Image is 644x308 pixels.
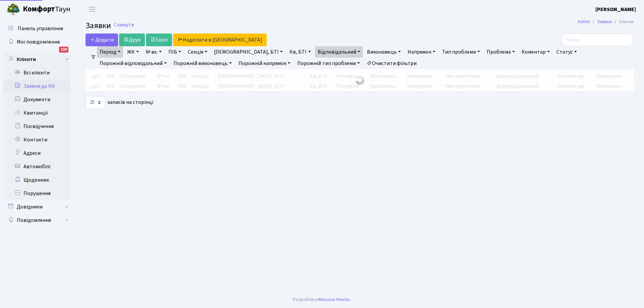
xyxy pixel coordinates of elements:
[405,46,438,58] a: Напрямок
[519,46,552,58] a: Коментар
[18,25,63,32] span: Панель управління
[554,46,580,58] a: Статус
[3,120,70,133] a: Посвідчення
[86,96,105,109] select: записів на сторінці
[3,187,70,200] a: Порушення
[23,4,70,15] span: Таун
[294,58,363,69] a: Порожній тип проблеми
[97,46,123,58] a: Період
[597,18,612,25] a: Заявки
[3,106,70,120] a: Квитанції
[595,5,636,13] a: [PERSON_NAME]
[185,46,210,58] a: Секція
[319,296,350,303] a: Massive Kinetic
[3,160,70,173] a: Автомобілі
[3,93,70,106] a: Документи
[171,58,234,69] a: Порожній виконавець
[124,46,142,58] a: ЖК
[97,58,169,69] a: Порожній відповідальний
[146,34,172,46] a: Excel
[578,18,590,25] a: Admin
[3,213,70,227] a: Повідомлення
[173,34,267,46] a: Надіслати в [GEOGRAPHIC_DATA]
[114,22,134,28] a: Скинути
[3,200,70,213] a: Довідники
[23,4,55,14] b: Комфорт
[17,38,60,46] span: Мої повідомлення
[355,75,365,86] img: Обробка...
[364,58,419,69] a: Очистити фільтри
[119,34,145,46] a: Друк
[166,46,184,58] a: ПІБ
[86,96,153,109] label: записів на сторінці
[3,79,70,93] a: Заявки до КК
[3,146,70,160] a: Адреси
[315,46,363,58] a: Відповідальний
[3,35,70,49] a: Мої повідомлення110
[293,296,351,303] div: Розроблено .
[3,133,70,146] a: Контакти
[595,6,636,13] b: [PERSON_NAME]
[84,4,101,15] button: Переключити навігацію
[236,58,293,69] a: Порожній напрямок
[86,34,118,46] a: Додати
[439,46,483,58] a: Тип проблеми
[211,46,285,58] a: [DEMOGRAPHIC_DATA], БТІ
[7,3,20,16] img: logo.png
[561,34,634,46] input: Пошук...
[484,46,518,58] a: Проблема
[612,18,634,25] li: Список
[568,15,644,29] nav: breadcrumb
[3,22,70,35] a: Панель управління
[364,46,404,58] a: Виконавець
[3,173,70,187] a: Щоденник
[59,47,68,53] div: 110
[3,66,70,79] a: Всі клієнти
[287,46,313,58] a: Кв, БТІ
[90,36,114,44] span: Додати
[143,46,164,58] a: № вх.
[3,53,70,66] a: Клієнти
[86,20,111,32] span: Заявки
